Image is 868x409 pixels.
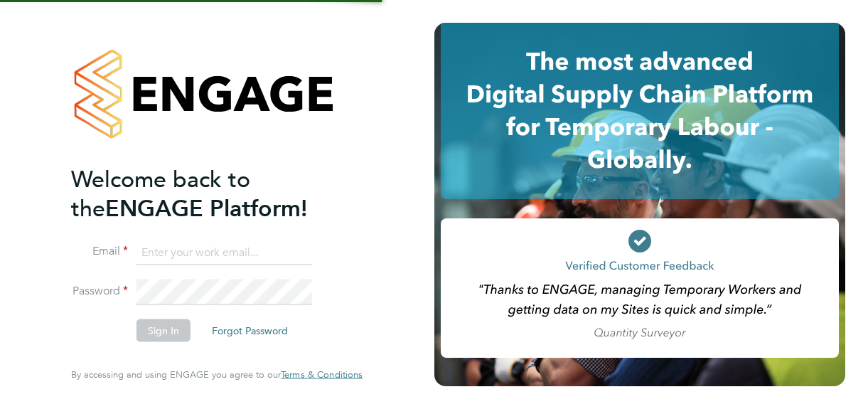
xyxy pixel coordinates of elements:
[281,368,363,381] span: Terms & Conditions
[71,368,363,381] span: By accessing and using ENGAGE you agree to our
[136,240,312,265] input: Enter your work email...
[71,244,128,259] label: Email
[281,369,363,381] a: Terms & Conditions
[71,284,128,299] label: Password
[71,165,250,222] span: Welcome back to the
[200,319,299,342] button: Forgot Password
[136,319,191,342] button: Sign In
[71,164,348,223] h2: ENGAGE Platform!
